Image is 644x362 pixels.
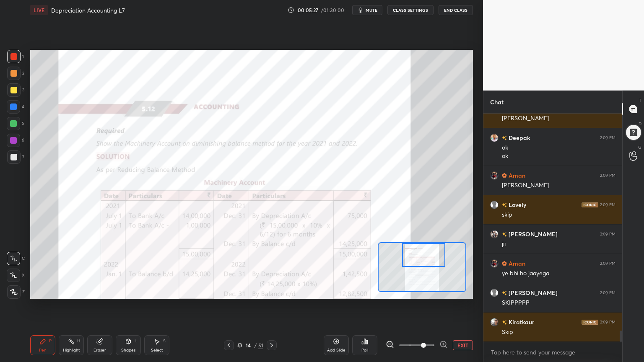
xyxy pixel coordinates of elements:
[361,348,368,352] div: Poll
[7,134,24,147] div: 6
[507,259,525,268] h6: Aman
[7,50,24,63] div: 1
[639,97,641,103] p: T
[507,171,525,180] h6: Aman
[7,117,24,130] div: 5
[502,299,615,307] div: SKIPPPPP
[502,211,615,219] div: skip
[502,152,615,160] div: ok
[490,289,499,297] img: default.png
[502,114,615,123] div: [PERSON_NAME]
[502,291,507,295] img: no-rating-badge.077c3623.svg
[63,348,80,352] div: Highlight
[387,5,434,15] button: CLASS SETTINGS
[582,320,598,325] img: iconic-dark.1390631f.png
[502,173,507,178] img: Learner_Badge_hustler_a18805edde.svg
[366,7,377,13] span: mute
[600,261,615,266] div: 2:09 PM
[490,230,499,238] img: f077464141ae4137bb10a53b07a79da6.jpg
[7,252,25,265] div: C
[483,91,510,113] p: Chat
[327,348,345,352] div: Add Slide
[93,348,106,352] div: Eraser
[7,269,25,282] div: X
[639,121,641,127] p: D
[600,135,615,140] div: 2:09 PM
[151,348,163,352] div: Select
[490,171,499,180] img: b15534e2a0394dcdbae7fdad69e1a455.jpg
[7,83,24,97] div: 3
[439,5,473,15] button: End Class
[502,320,507,325] img: no-rating-badge.077c3623.svg
[258,341,263,349] div: 51
[77,339,80,343] div: H
[600,320,615,325] div: 2:09 PM
[352,5,382,15] button: mute
[502,144,615,152] div: ok
[600,232,615,237] div: 2:09 PM
[51,6,125,14] h4: Depreciation Accounting L7
[638,144,641,150] p: G
[483,114,622,342] div: grid
[135,339,137,343] div: L
[244,343,252,348] div: 14
[582,202,598,207] img: iconic-dark.1390631f.png
[502,181,615,190] div: [PERSON_NAME]
[7,67,24,80] div: 2
[7,285,25,299] div: Z
[600,202,615,207] div: 2:09 PM
[507,318,534,326] h6: Kiratkaur
[49,339,52,343] div: P
[507,230,558,238] h6: [PERSON_NAME]
[507,200,526,209] h6: Lovely
[502,269,615,278] div: ye bhi ho jaayega
[600,173,615,178] div: 2:09 PM
[507,288,558,297] h6: [PERSON_NAME]
[490,134,499,142] img: 7583716aad9443be9b0c998d6339928e.jpg
[502,203,507,207] img: no-rating-badge.077c3623.svg
[453,340,473,350] button: EXIT
[30,5,48,15] div: LIVE
[490,318,499,326] img: 1a7c9b30c1a54afba879048832061837.jpg
[502,232,507,237] img: no-rating-badge.077c3623.svg
[600,290,615,295] div: 2:09 PM
[502,261,507,266] img: Learner_Badge_hustler_a18805edde.svg
[490,259,499,268] img: b15534e2a0394dcdbae7fdad69e1a455.jpg
[7,100,24,114] div: 4
[502,328,615,336] div: Skip
[39,348,47,352] div: Pen
[490,201,499,209] img: default.png
[507,133,530,142] h6: Deepak
[163,339,166,343] div: S
[502,240,615,248] div: jii
[7,150,24,164] div: 7
[254,343,257,348] div: /
[121,348,135,352] div: Shapes
[502,136,507,140] img: no-rating-badge.077c3623.svg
